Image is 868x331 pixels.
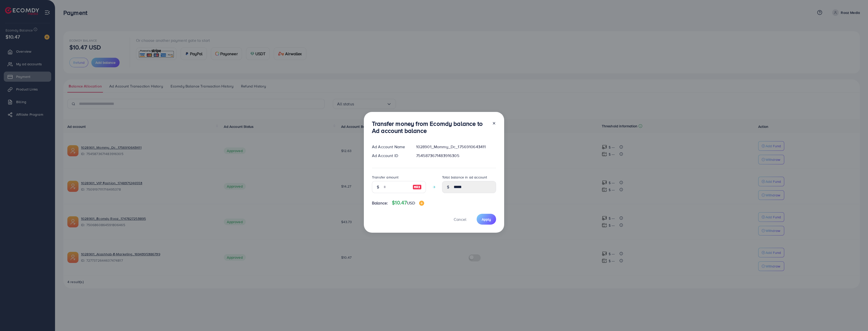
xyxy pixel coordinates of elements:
button: Cancel [447,214,473,225]
span: Cancel [454,217,466,222]
span: Apply [482,217,491,222]
img: image [419,201,424,206]
span: USD [407,200,415,206]
button: Apply [477,214,496,225]
h3: Transfer money from Ecomdy balance to Ad account balance [372,120,488,135]
img: image [413,184,422,190]
label: Total balance in ad account [442,175,487,180]
label: Transfer amount [372,175,398,180]
h4: $10.47 [392,200,424,206]
div: 1028901_Mommy_Dc_1756910643411 [412,144,500,150]
span: Balance: [372,200,388,206]
iframe: Chat [847,308,864,327]
div: 7545873671483916305 [412,153,500,159]
div: Ad Account Name [368,144,412,150]
div: Ad Account ID [368,153,412,159]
